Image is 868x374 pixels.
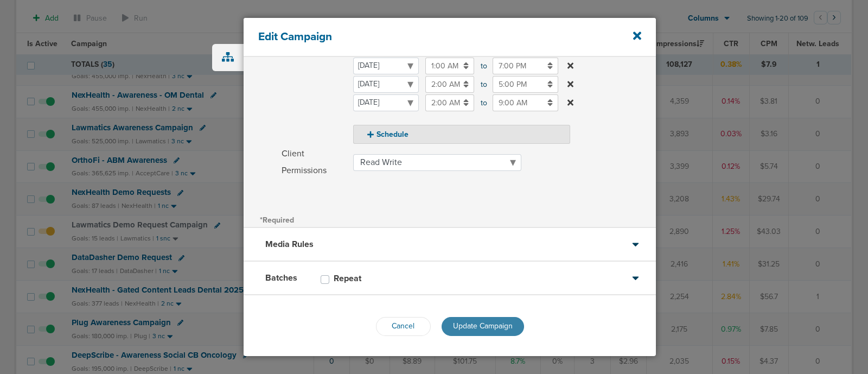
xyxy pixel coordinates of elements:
button: Update Campaign [442,317,524,336]
span: *Required [260,215,294,225]
input: to [493,76,558,93]
button: Schedule to to to to to [353,125,570,144]
h3: Batches [265,272,297,283]
input: to [425,58,474,74]
span: to [481,94,486,111]
select: to [353,94,419,111]
span: Client Permissions [282,145,347,179]
button: Cancel [376,317,431,336]
input: to [493,94,558,111]
span: Update Campaign [453,321,513,331]
button: to [565,58,576,74]
input: to [425,76,474,93]
h3: Media Rules [265,239,314,250]
h3: Repeat [334,273,361,284]
h4: Edit Campaign [258,30,603,43]
button: to [565,94,576,111]
span: to [481,76,486,93]
button: to [565,76,576,93]
select: to [353,76,419,93]
input: to [425,94,474,111]
select: to [353,58,419,74]
select: Client Permissions [353,154,521,171]
input: to [493,58,558,74]
span: to [481,58,486,74]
